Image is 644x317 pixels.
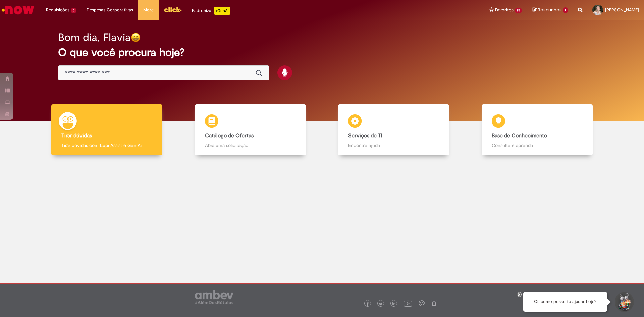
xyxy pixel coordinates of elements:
img: logo_footer_workplace.png [419,300,425,306]
span: 25 [515,8,522,13]
a: Rascunhos [532,7,568,13]
img: logo_footer_twitter.png [379,302,382,306]
img: ServiceNow [1,3,35,17]
a: Catálogo de Ofertas Abra uma solicitação [179,104,322,156]
img: logo_footer_linkedin.png [392,302,396,306]
b: Tirar dúvidas [61,132,92,139]
span: 5 [71,8,76,13]
b: Base de Conhecimento [492,132,547,139]
span: 1 [563,7,568,13]
img: click_logo_yellow_360x200.png [164,5,182,15]
span: Requisições [46,7,69,13]
a: Tirar dúvidas Tirar dúvidas com Lupi Assist e Gen Ai [35,104,179,156]
img: logo_footer_ambev_rotulo_gray.png [195,290,233,304]
b: Serviços de TI [348,132,382,139]
p: +GenAi [214,7,230,15]
p: Consulte e aprenda [492,142,583,149]
a: Base de Conhecimento Consulte e aprenda [466,104,609,156]
span: Despesas Corporativas [87,7,133,13]
div: Padroniza [192,7,230,15]
span: Favoritos [495,7,514,13]
h2: Bom dia, Flavia [58,32,131,43]
span: More [143,7,154,13]
p: Tirar dúvidas com Lupi Assist e Gen Ai [61,142,152,149]
h2: O que você procura hoje? [58,47,586,58]
button: Iniciar Conversa de Suporte [614,292,634,312]
img: logo_footer_naosei.png [431,300,437,306]
div: Oi, como posso te ajudar hoje? [523,292,607,312]
img: logo_footer_facebook.png [366,302,369,306]
img: happy-face.png [131,33,141,42]
p: Encontre ajuda [348,142,439,149]
p: Abra uma solicitação [205,142,296,149]
b: Catálogo de Ofertas [205,132,254,139]
span: [PERSON_NAME] [605,7,639,13]
span: Rascunhos [538,7,562,13]
img: logo_footer_youtube.png [404,299,412,308]
a: Serviços de TI Encontre ajuda [322,104,466,156]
